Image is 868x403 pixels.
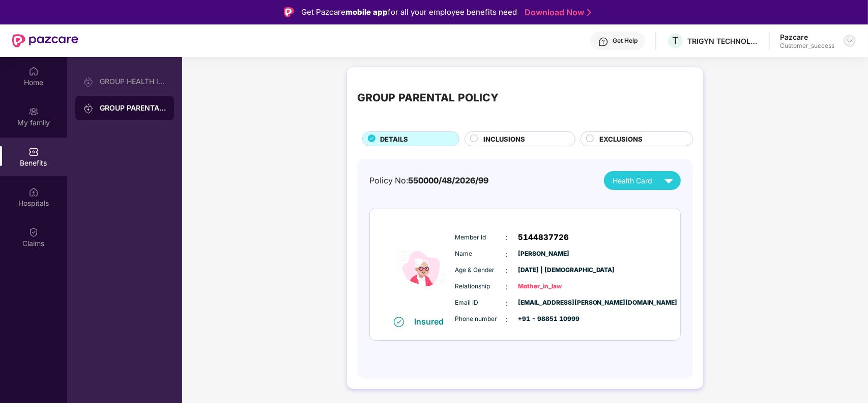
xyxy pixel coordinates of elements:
[345,7,388,17] strong: mobile app
[598,37,609,47] img: svg+xml;base64,PHN2ZyBpZD0iSGVscC0zMngzMiIgeG1sbnM9Imh0dHA6Ly93d3cudzMub3JnLzIwMDAvc3ZnIiB3aWR0aD...
[846,37,854,45] img: svg+xml;base64,PHN2ZyBpZD0iRHJvcGRvd24tMzJ4MzIiIHhtbG5zPSJodHRwOi8vd3d3LnczLm9yZy8yMDAwL3N2ZyIgd2...
[284,7,294,17] img: Logo
[687,36,759,46] div: TRIGYN TECHNOLOGIES LIMITED
[301,6,517,18] div: Get Pazcare for all your employee benefits need
[525,7,588,18] a: Download Now
[672,35,679,47] span: T
[780,42,834,50] div: Customer_success
[12,34,78,47] img: New Pazcare Logo
[587,7,591,18] img: Stroke
[780,32,834,42] div: Pazcare
[613,37,638,45] div: Get Help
